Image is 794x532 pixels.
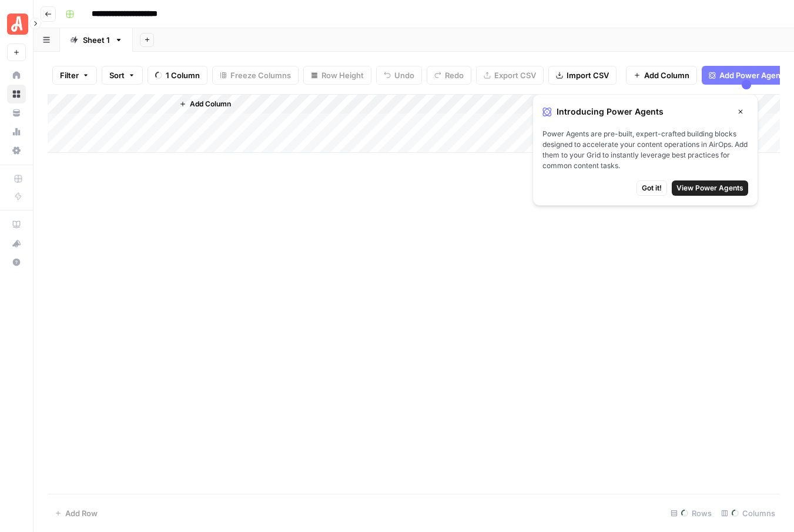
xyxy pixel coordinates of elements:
[109,69,125,81] span: Sort
[476,66,544,85] button: Export CSV
[548,66,617,85] button: Import CSV
[190,99,231,109] span: Add Column
[175,96,236,112] button: Add Column
[626,66,697,85] button: Add Column
[376,66,422,85] button: Undo
[7,215,26,234] a: AirOps Academy
[166,69,200,81] span: 1 Column
[542,104,748,119] div: Introducing Power Agents
[494,69,536,81] span: Export CSV
[212,66,299,85] button: Freeze Columns
[321,69,364,81] span: Row Height
[716,504,780,523] div: Columns
[7,234,26,253] button: What's new?
[303,66,371,85] button: Row Height
[7,66,26,85] a: Home
[719,69,783,81] span: Add Power Agent
[666,504,716,523] div: Rows
[52,66,97,85] button: Filter
[102,66,143,85] button: Sort
[7,14,28,35] img: Angi Logo
[60,28,133,52] a: Sheet 1
[676,183,743,193] span: View Power Agents
[7,9,26,39] button: Workspace: Angi
[7,122,26,141] a: Usage
[427,66,471,85] button: Redo
[542,129,748,171] span: Power Agents are pre-built, expert-crafted building blocks designed to accelerate your content op...
[60,69,79,81] span: Filter
[644,69,689,81] span: Add Column
[148,66,207,85] button: 1 Column
[83,34,110,46] div: Sheet 1
[7,253,26,272] button: Help + Support
[445,69,464,81] span: Redo
[567,69,609,81] span: Import CSV
[7,85,26,103] a: Browse
[48,504,105,523] button: Add Row
[7,103,26,122] a: Your Data
[636,180,667,196] button: Got it!
[672,180,748,196] button: View Power Agents
[65,507,98,519] span: Add Row
[8,235,25,252] div: What's new?
[642,183,662,193] span: Got it!
[702,66,790,85] button: Add Power Agent
[230,69,291,81] span: Freeze Columns
[7,141,26,160] a: Settings
[394,69,414,81] span: Undo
